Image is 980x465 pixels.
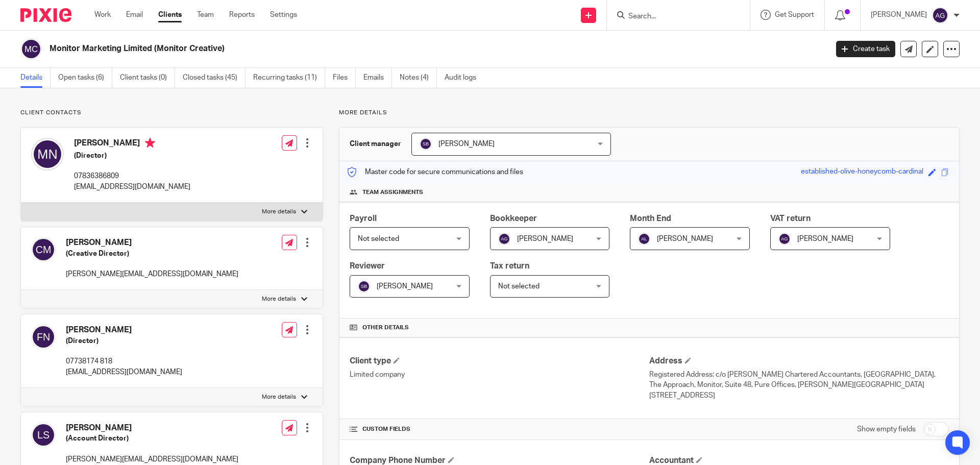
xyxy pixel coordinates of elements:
h4: CUSTOM FIELDS [350,425,649,433]
img: Pixie [20,8,71,22]
img: svg%3E [31,325,56,349]
p: More details [339,109,960,117]
img: svg%3E [778,233,791,245]
p: Master code for secure communications and files [347,167,523,177]
h5: (Account Director) [66,433,238,444]
p: Client contacts [20,109,323,117]
div: established-olive-honeycomb-cardinal [801,166,923,178]
h2: Monitor Marketing Limited (Monitor Creative) [50,43,667,54]
span: Payroll [350,214,377,223]
a: Notes (4) [400,68,437,88]
h5: (Creative Director) [66,249,238,259]
span: [PERSON_NAME] [438,140,495,148]
p: [PERSON_NAME][EMAIL_ADDRESS][DOMAIN_NAME] [66,454,238,464]
a: Client tasks (0) [120,68,175,88]
a: Recurring tasks (11) [253,68,325,88]
a: Clients [158,10,182,20]
a: Settings [270,10,297,20]
p: [PERSON_NAME] [871,10,927,20]
span: [PERSON_NAME] [657,235,713,242]
a: Work [94,10,111,20]
a: Reports [229,10,255,20]
span: VAT return [770,214,811,223]
span: Get Support [775,11,814,18]
h5: (Director) [74,151,190,161]
span: [PERSON_NAME] [517,235,573,242]
h5: (Director) [66,336,182,346]
a: Create task [836,41,895,57]
p: More details [262,208,296,216]
img: svg%3E [932,7,948,23]
span: Tax return [490,262,529,270]
a: Open tasks (6) [58,68,112,88]
a: Team [197,10,214,20]
input: Search [627,12,719,21]
h4: Address [649,356,949,366]
span: Bookkeeper [490,214,537,223]
p: Limited company [350,370,649,380]
h4: [PERSON_NAME] [66,325,182,335]
img: svg%3E [358,280,370,292]
p: [STREET_ADDRESS] [649,390,949,401]
a: Files [333,68,356,88]
img: svg%3E [498,233,510,245]
p: More details [262,295,296,303]
img: svg%3E [31,138,64,170]
h3: Client manager [350,139,401,149]
span: Not selected [358,235,399,242]
p: Registered Address: c/o [PERSON_NAME] Chartered Accountants, [GEOGRAPHIC_DATA], The Approach, Mon... [649,370,949,390]
img: svg%3E [31,237,56,262]
a: Audit logs [445,68,484,88]
span: Team assignments [362,188,423,197]
p: [PERSON_NAME][EMAIL_ADDRESS][DOMAIN_NAME] [66,269,238,279]
i: Primary [145,138,155,148]
p: 07836386809 [74,171,190,181]
span: Other details [362,324,409,332]
span: [PERSON_NAME] [797,235,853,242]
img: svg%3E [420,138,432,150]
span: [PERSON_NAME] [377,283,433,290]
a: Closed tasks (45) [183,68,246,88]
p: [EMAIL_ADDRESS][DOMAIN_NAME] [74,182,190,192]
img: svg%3E [638,233,650,245]
a: Email [126,10,143,20]
span: Not selected [498,283,540,290]
span: Reviewer [350,262,385,270]
p: 07738174 818 [66,356,182,366]
a: Details [20,68,51,88]
a: Emails [363,68,392,88]
p: More details [262,393,296,401]
h4: [PERSON_NAME] [66,423,238,433]
h4: Client type [350,356,649,366]
h4: [PERSON_NAME] [74,138,190,151]
p: [EMAIL_ADDRESS][DOMAIN_NAME] [66,367,182,377]
img: svg%3E [31,423,56,447]
h4: [PERSON_NAME] [66,237,238,248]
label: Show empty fields [857,424,916,434]
img: svg%3E [20,38,42,60]
span: Month End [630,214,671,223]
